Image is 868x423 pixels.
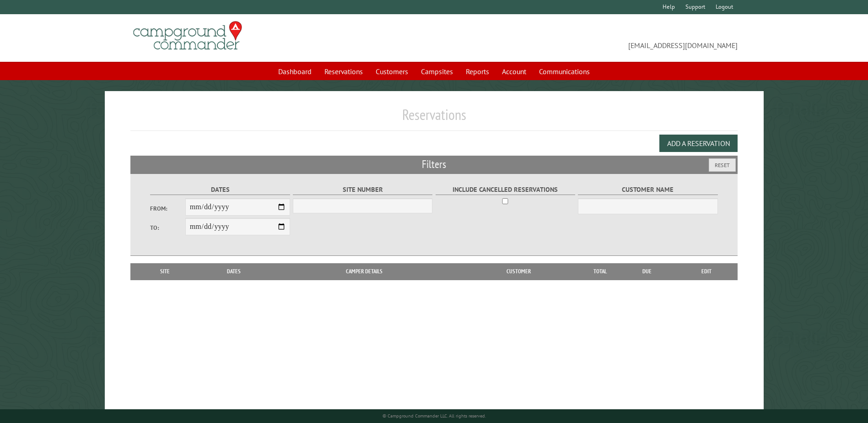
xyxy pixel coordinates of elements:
[618,263,676,280] th: Due
[150,184,290,195] label: Dates
[709,158,736,172] button: Reset
[659,135,738,152] button: Add a Reservation
[582,263,618,280] th: Total
[319,63,368,80] a: Reservations
[578,184,717,195] label: Customer Name
[455,263,582,280] th: Customer
[676,263,738,280] th: Edit
[434,25,738,51] span: [EMAIL_ADDRESS][DOMAIN_NAME]
[273,63,317,80] a: Dashboard
[135,263,194,280] th: Site
[496,63,532,80] a: Account
[130,156,737,173] h2: Filters
[383,413,486,419] small: © Campground Commander LLC. All rights reserved.
[534,63,595,80] a: Communications
[273,263,455,280] th: Camper Details
[130,18,245,54] img: Campground Commander
[436,184,575,195] label: Include Cancelled Reservations
[370,63,414,80] a: Customers
[460,63,495,80] a: Reports
[130,106,737,131] h1: Reservations
[415,63,458,80] a: Campsites
[150,223,185,232] label: To:
[150,204,185,213] label: From:
[195,263,273,280] th: Dates
[293,184,432,195] label: Site Number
